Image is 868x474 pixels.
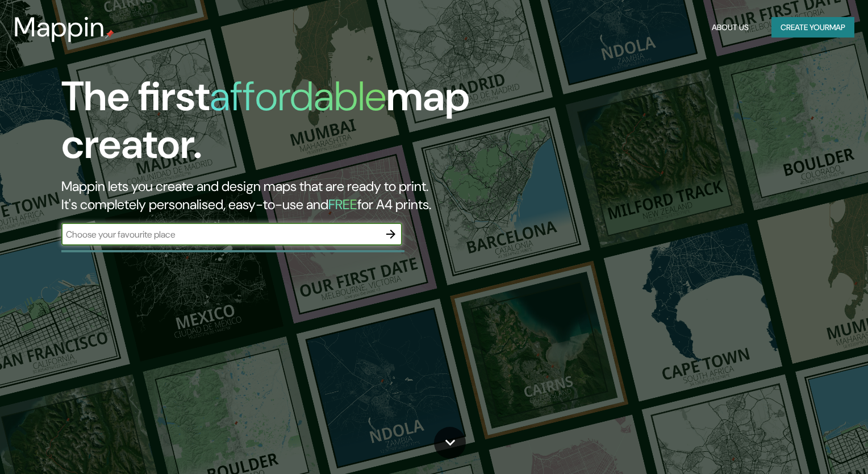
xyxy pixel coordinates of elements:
[14,11,105,43] h3: Mappin
[328,196,357,213] h5: FREE
[210,70,386,123] h1: affordable
[61,73,495,177] h1: The first map creator.
[105,30,114,39] img: mappin-pin
[771,17,854,38] button: Create yourmap
[61,177,495,214] h2: Mappin lets you create and design maps that are ready to print. It's completely personalised, eas...
[61,228,379,241] input: Choose your favourite place
[707,17,753,38] button: About Us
